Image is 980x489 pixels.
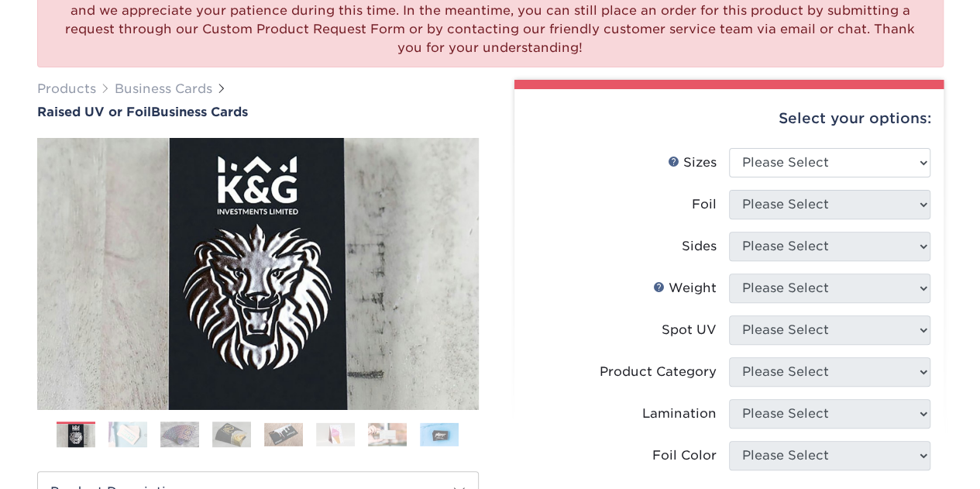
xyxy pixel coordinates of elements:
[682,237,717,256] div: Sides
[662,321,717,339] div: Spot UV
[115,81,212,96] a: Business Cards
[692,195,717,214] div: Foil
[668,153,717,172] div: Sizes
[420,422,459,446] img: Business Cards 08
[653,279,717,298] div: Weight
[37,105,151,119] span: Raised UV or Foil
[37,81,96,96] a: Products
[57,416,95,455] img: Business Cards 01
[527,89,931,148] div: Select your options:
[264,422,303,446] img: Business Cards 05
[652,446,717,465] div: Foil Color
[160,421,199,448] img: Business Cards 03
[37,105,479,119] a: Raised UV or FoilBusiness Cards
[37,105,479,119] h1: Business Cards
[316,422,355,446] img: Business Cards 06
[212,421,251,448] img: Business Cards 04
[600,363,717,381] div: Product Category
[368,422,407,446] img: Business Cards 07
[108,421,147,448] img: Business Cards 02
[642,405,717,423] div: Lamination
